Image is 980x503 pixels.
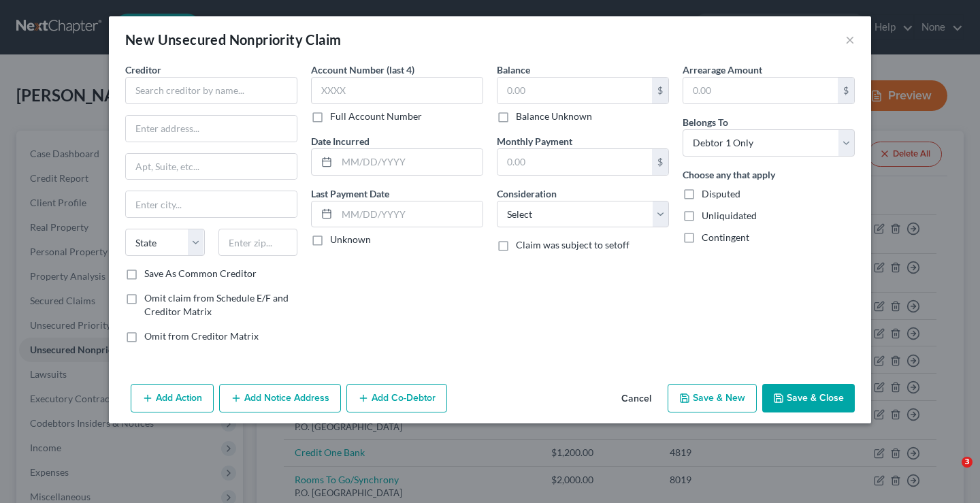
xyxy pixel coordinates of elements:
[126,154,297,180] input: Apt, Suite, etc...
[668,384,757,412] button: Save & New
[497,186,557,201] label: Consideration
[702,210,757,221] span: Unliquidated
[516,239,630,250] span: Claim was subject to setoff
[218,229,298,256] input: Enter zip...
[497,78,652,103] input: 0.00
[683,116,728,128] span: Belongs To
[311,134,370,148] label: Date Incurred
[845,31,855,48] button: ×
[144,330,259,342] span: Omit from Creditor Matrix
[652,149,668,175] div: $
[311,186,389,201] label: Last Payment Date
[337,201,483,227] input: MM/DD/YYYY
[702,188,740,199] span: Disputed
[516,110,592,123] label: Balance Unknown
[702,231,749,243] span: Contingent
[934,457,966,489] iframe: Intercom live chat
[126,116,297,142] input: Enter address...
[497,149,652,175] input: 0.00
[683,63,762,77] label: Arrearage Amount
[683,167,775,182] label: Choose any that apply
[219,384,341,412] button: Add Notice Address
[311,63,414,77] label: Account Number (last 4)
[125,30,341,49] div: New Unsecured Nonpriority Claim
[144,292,289,317] span: Omit claim from Schedule E/F and Creditor Matrix
[330,233,371,246] label: Unknown
[131,384,214,412] button: Add Action
[762,384,855,412] button: Save & Close
[126,191,297,217] input: Enter city...
[125,64,161,76] span: Creditor
[125,77,297,104] input: Search creditor by name...
[497,63,530,77] label: Balance
[330,110,422,123] label: Full Account Number
[337,149,483,175] input: MM/DD/YYYY
[144,267,257,280] label: Save As Common Creditor
[497,134,572,148] label: Monthly Payment
[311,77,483,104] input: XXXX
[652,78,668,103] div: $
[346,384,447,412] button: Add Co-Debtor
[962,457,973,468] span: 3
[838,78,854,103] div: $
[683,78,838,103] input: 0.00
[610,385,662,412] button: Cancel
